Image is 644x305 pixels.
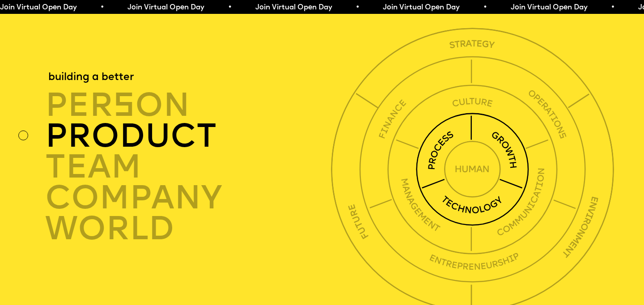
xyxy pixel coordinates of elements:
[45,182,335,213] div: company
[100,4,104,11] span: •
[48,71,134,85] div: building a better
[483,4,487,11] span: •
[45,121,335,152] div: product
[610,4,614,11] span: •
[228,4,232,11] span: •
[45,152,335,182] div: TEAM
[45,90,335,121] div: per on
[45,213,335,244] div: world
[113,91,135,124] span: s
[355,4,359,11] span: •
